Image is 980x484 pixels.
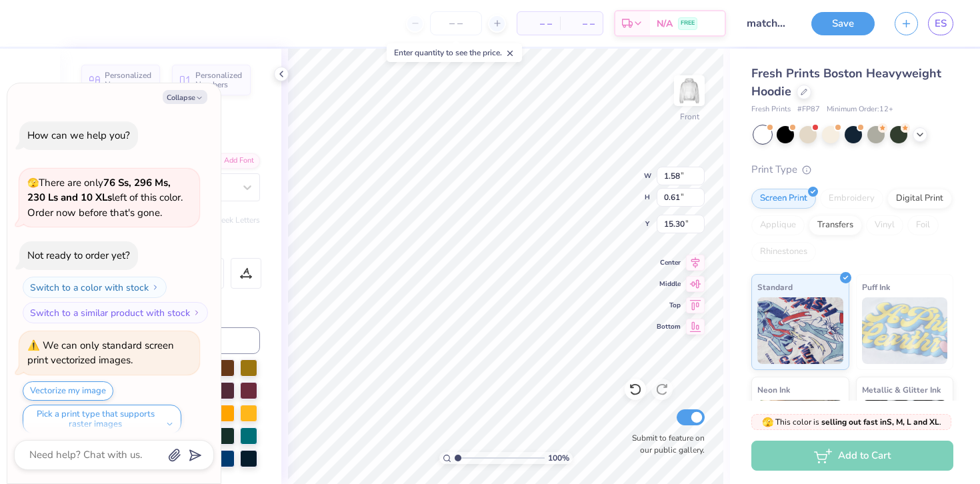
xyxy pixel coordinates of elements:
input: – – [430,11,482,35]
div: Foil [907,215,939,235]
span: FREE [681,19,695,28]
div: We can only standard screen print vectorized images. [27,339,174,367]
span: Center [657,258,681,267]
div: Add Font [207,153,260,169]
div: Digital Print [887,189,952,209]
div: How can we help you? [27,129,130,142]
button: Pick a print type that supports raster images [23,405,181,434]
img: Standard [757,297,843,364]
div: Applique [751,215,805,235]
span: Fresh Prints [751,104,791,115]
span: 100 % [548,452,569,464]
span: Personalized Numbers [195,71,243,89]
img: Metallic & Glitter Ink [862,400,948,467]
span: Puff Ink [862,280,890,294]
span: Minimum Order: 12 + [827,104,893,115]
div: Vinyl [866,215,903,235]
a: ES [928,12,953,35]
span: Personalized Names [105,71,152,89]
span: Bottom [657,322,681,331]
span: Top [657,301,681,310]
span: Neon Ink [757,383,790,397]
div: Enter quantity to see the price. [387,43,522,62]
div: Screen Print [751,189,816,209]
div: Rhinestones [751,242,816,262]
span: N/A [657,17,673,31]
span: There are only left of this color. Order now before that's gone. [27,176,183,219]
div: Transfers [809,215,862,235]
span: ES [935,16,947,31]
span: Fresh Prints Boston Heavyweight Hoodie [751,65,941,99]
span: # FP87 [797,104,820,115]
span: – – [568,17,595,31]
span: 🫣 [27,177,39,189]
label: Submit to feature on our public gallery. [625,432,705,456]
div: Print Type [751,162,953,177]
div: Not ready to order yet? [27,249,130,262]
img: Front [676,77,703,104]
span: This color is . [762,416,941,428]
span: Middle [657,279,681,289]
button: Switch to a color with stock [23,277,167,298]
button: Switch to a similar product with stock [23,302,208,323]
button: Save [811,12,875,35]
span: 🫣 [762,416,773,429]
img: Neon Ink [757,400,843,467]
span: – – [525,17,552,31]
img: Switch to a color with stock [151,283,159,291]
input: Untitled Design [736,10,801,37]
div: Front [680,111,699,123]
strong: selling out fast in S, M, L and XL [821,417,939,427]
span: Metallic & Glitter Ink [862,383,941,397]
button: Vectorize my image [23,381,113,401]
button: Collapse [163,90,207,104]
div: Embroidery [820,189,883,209]
img: Switch to a similar product with stock [193,309,201,317]
span: Standard [757,280,793,294]
img: Puff Ink [862,297,948,364]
